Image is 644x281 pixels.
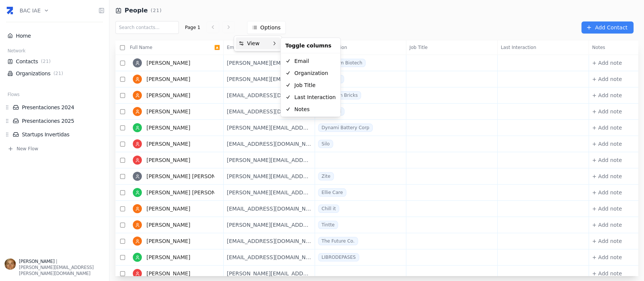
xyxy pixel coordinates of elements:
div: Last Interaction [282,91,339,103]
div: Toggle columns [282,40,339,52]
div: Job Title [282,79,339,91]
div: View [236,37,280,49]
div: Email [282,55,339,67]
div: Organization [282,67,339,79]
div: Notes [282,103,339,115]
